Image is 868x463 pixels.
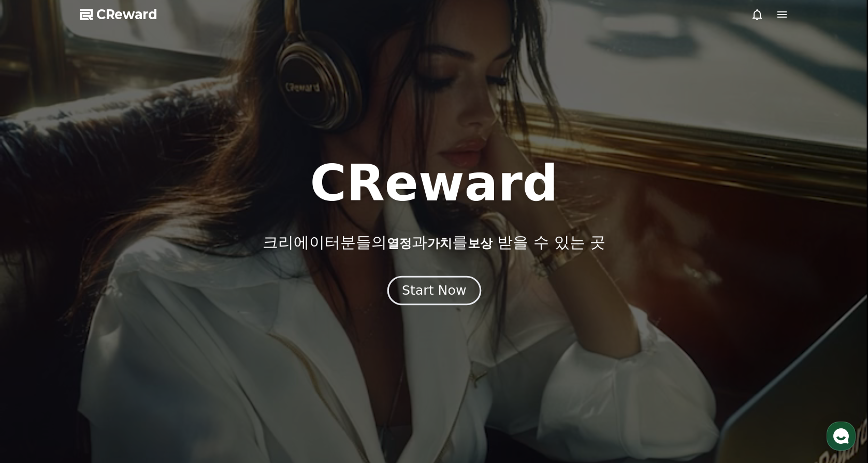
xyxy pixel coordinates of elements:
[389,287,479,297] a: Start Now
[3,328,68,354] a: Home
[468,236,493,251] span: 보상
[387,236,412,251] span: 열정
[68,328,134,354] a: Messages
[153,344,179,352] span: Settings
[134,328,199,354] a: Settings
[86,344,117,353] span: Messages
[26,344,45,352] span: Home
[263,233,605,252] p: 크리에이터분들의 과 를 받을 수 있는 곳
[387,276,481,306] button: Start Now
[402,282,466,299] div: Start Now
[80,6,157,23] a: CReward
[427,236,452,251] span: 가치
[310,158,558,208] h1: CReward
[96,6,157,23] span: CReward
